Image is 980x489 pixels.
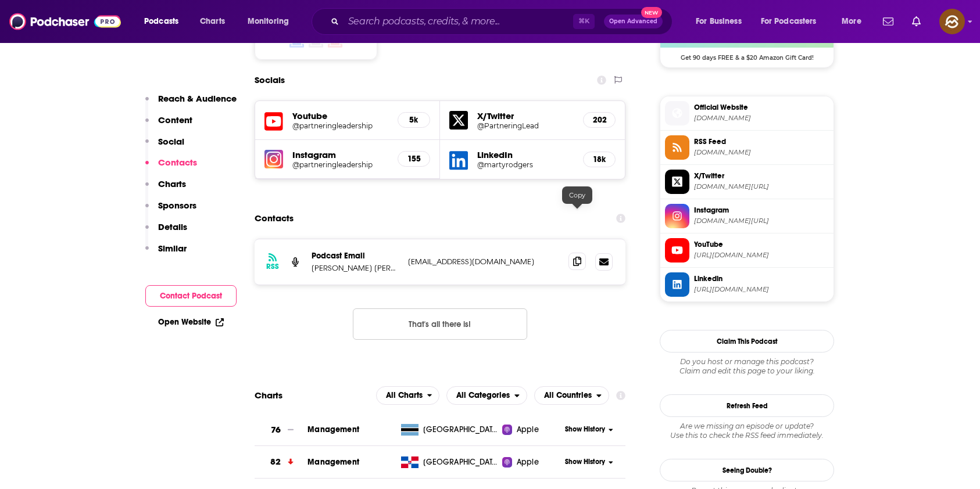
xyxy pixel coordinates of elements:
[158,243,187,254] p: Similar
[939,9,965,34] img: User Profile
[145,221,187,243] button: Details
[565,425,605,434] span: Show History
[255,446,307,478] a: 82
[761,13,817,30] span: For Podcasters
[158,200,196,211] p: Sponsors
[456,391,510,400] span: All Categories
[517,424,539,436] span: Apple
[665,204,829,228] a: Instagram[DOMAIN_NAME][URL]
[307,457,359,467] a: Management
[561,425,617,434] button: Show History
[660,357,834,366] span: Do you host or manage this podcast?
[694,274,829,284] span: Linkedin
[292,149,388,160] h5: Instagram
[396,456,503,468] a: [GEOGRAPHIC_DATA]
[376,386,440,405] button: open menu
[353,308,527,340] button: Nothing here.
[396,424,503,436] a: [GEOGRAPHIC_DATA]
[660,394,834,417] button: Refresh Feed
[376,386,440,405] h2: Platforms
[665,101,829,125] a: Official Website[DOMAIN_NAME]
[660,422,834,440] div: Are we missing an episode or update? Use this to check the RSS feed immediately.
[255,390,282,401] h2: Charts
[753,12,834,31] button: open menu
[266,262,279,271] h3: RSS
[609,19,657,24] span: Open Advanced
[696,13,742,30] span: For Business
[593,154,606,164] h5: 18k
[312,251,399,261] p: Podcast Email
[407,154,420,164] h5: 155
[562,186,592,204] div: Copy
[386,391,423,400] span: All Charts
[255,69,285,91] h2: Socials
[694,239,829,250] span: YouTube
[665,170,829,194] a: X/Twitter[DOMAIN_NAME][URL]
[641,7,662,18] span: New
[694,285,829,294] span: https://www.linkedin.com/in/martyrodgers
[842,13,861,30] span: More
[688,12,756,31] button: open menu
[192,12,232,31] a: Charts
[660,13,834,60] a: Buzzsprout Deal: Get 90 days FREE & a $20 Amazon Gift Card!
[534,386,609,405] button: open menu
[264,150,283,168] img: iconImage
[694,114,829,123] span: partneringleadership.com
[323,8,684,35] div: Search podcasts, credits, & more...
[561,457,617,467] button: Show History
[517,456,539,468] span: Apple
[136,12,194,31] button: open menu
[144,13,178,30] span: Podcasts
[694,251,829,260] span: https://www.youtube.com/@partneringleadership
[248,13,289,30] span: Monitoring
[408,257,559,267] p: [EMAIL_ADDRESS][DOMAIN_NAME]
[694,205,829,215] span: Instagram
[423,424,499,436] span: Botswana
[271,423,281,437] h3: 76
[665,272,829,297] a: Linkedin[URL][DOMAIN_NAME]
[660,357,834,376] div: Claim and edit this page to your liking.
[665,135,829,160] a: RSS Feed[DOMAIN_NAME]
[145,200,196,221] button: Sponsors
[604,15,663,28] button: Open AdvancedNew
[292,110,388,121] h5: Youtube
[907,12,925,31] a: Show notifications dropdown
[834,12,876,31] button: open menu
[158,114,192,125] p: Content
[446,386,527,405] h2: Categories
[660,459,834,481] a: Seeing Double?
[255,414,307,446] a: 76
[255,207,294,229] h2: Contacts
[665,238,829,263] a: YouTube[URL][DOMAIN_NAME]
[407,115,420,125] h5: 5k
[423,456,499,468] span: Dominican Republic
[239,12,304,31] button: open menu
[939,9,965,34] span: Logged in as hey85204
[307,425,359,434] a: Management
[145,178,186,200] button: Charts
[694,182,829,191] span: twitter.com/PartneringLead
[660,48,834,62] span: Get 90 days FREE & a $20 Amazon Gift Card!
[158,136,184,147] p: Social
[312,263,399,273] p: [PERSON_NAME] [PERSON_NAME]
[593,115,606,125] h5: 202
[292,121,388,130] a: @partneringleadership
[292,160,388,169] a: @partneringleadership
[534,386,609,405] h2: Countries
[158,93,237,104] p: Reach & Audience
[694,148,829,157] span: feeds.buzzsprout.com
[158,178,186,189] p: Charts
[573,14,595,29] span: ⌘ K
[9,10,121,33] img: Podchaser - Follow, Share and Rate Podcasts
[446,386,527,405] button: open menu
[158,157,197,168] p: Contacts
[145,243,187,264] button: Similar
[200,13,225,30] span: Charts
[477,160,574,169] a: @martyrodgers
[694,171,829,181] span: X/Twitter
[158,221,187,232] p: Details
